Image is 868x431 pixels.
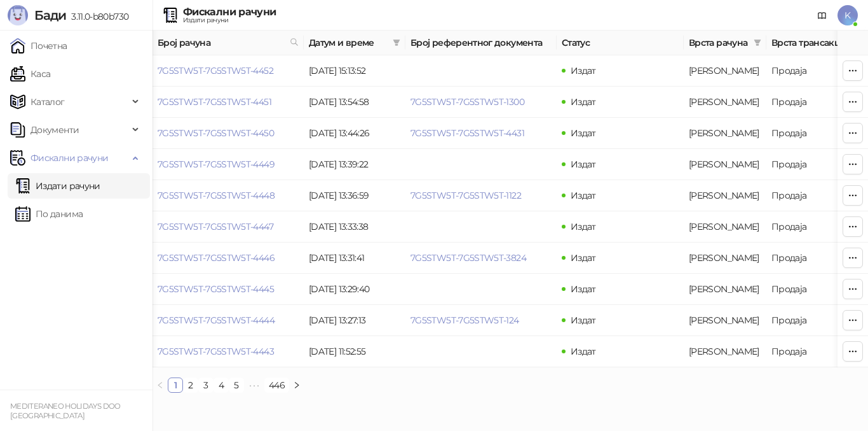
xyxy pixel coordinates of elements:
[689,36,749,50] span: Врста рачуна
[229,378,243,392] a: 5
[304,211,405,243] td: [DATE] 13:33:38
[571,283,596,295] span: Издат
[265,378,288,392] a: 446
[8,5,28,25] img: Logo
[304,180,405,211] td: [DATE] 13:36:59
[571,159,596,170] span: Издат
[153,87,304,118] td: 7G5STW5T-7G5STW5T-4451
[264,378,289,393] li: 446
[158,159,275,170] a: 7G5STW5T-7G5STW5T-4449
[410,96,524,108] a: 7G5STW5T-7G5STW5T-1300
[66,11,128,22] span: 3.11.0-b80b730
[183,17,276,24] div: Издати рачуни
[304,149,405,180] td: [DATE] 13:39:22
[168,378,183,393] li: 1
[571,65,596,76] span: Издат
[684,31,766,55] th: Врста рачуна
[153,274,304,305] td: 7G5STW5T-7G5STW5T-4445
[309,36,388,50] span: Датум и време
[684,336,766,367] td: Аванс
[304,305,405,336] td: [DATE] 13:27:13
[405,31,557,55] th: Број референтног документа
[153,211,304,243] td: 7G5STW5T-7G5STW5T-4447
[158,36,285,50] span: Број рачуна
[158,127,274,139] a: 7G5STW5T-7G5STW5T-4450
[571,221,596,232] span: Издат
[304,87,405,118] td: [DATE] 13:54:58
[214,378,228,392] a: 4
[304,55,405,87] td: [DATE] 15:13:52
[31,145,108,171] span: Фискални рачуни
[751,33,764,52] span: filter
[153,180,304,211] td: 7G5STW5T-7G5STW5T-4448
[10,61,50,87] a: Каса
[10,33,67,59] a: Почетна
[153,118,304,149] td: 7G5STW5T-7G5STW5T-4450
[410,190,521,201] a: 7G5STW5T-7G5STW5T-1122
[158,190,275,201] a: 7G5STW5T-7G5STW5T-4448
[153,305,304,336] td: 7G5STW5T-7G5STW5T-4444
[156,381,164,389] span: left
[771,36,857,50] span: Врста трансакције
[244,378,264,393] li: Следећих 5 Страна
[684,55,766,87] td: Аванс
[158,283,274,295] a: 7G5STW5T-7G5STW5T-4445
[153,243,304,274] td: 7G5STW5T-7G5STW5T-4446
[684,118,766,149] td: Аванс
[153,336,304,367] td: 7G5STW5T-7G5STW5T-4443
[31,117,79,143] span: Документи
[684,180,766,211] td: Аванс
[571,252,596,264] span: Издат
[684,211,766,243] td: Аванс
[229,378,244,393] li: 5
[198,378,214,393] li: 3
[390,33,403,52] span: filter
[153,31,304,55] th: Број рачуна
[754,39,761,46] span: filter
[289,378,304,393] li: Следећа страна
[684,149,766,180] td: Аванс
[304,243,405,274] td: [DATE] 13:31:41
[31,89,65,115] span: Каталог
[158,346,274,357] a: 7G5STW5T-7G5STW5T-4443
[684,305,766,336] td: Аванс
[153,55,304,87] td: 7G5STW5T-7G5STW5T-4452
[34,8,66,23] span: Бади
[571,314,596,326] span: Издат
[684,274,766,305] td: Аванс
[199,378,213,392] a: 3
[684,243,766,274] td: Аванс
[244,378,264,393] span: •••
[15,173,100,199] a: Издати рачуни
[293,381,301,389] span: right
[153,378,168,393] button: left
[15,201,83,227] a: По данима
[153,378,168,393] li: Претходна страна
[158,65,273,76] a: 7G5STW5T-7G5STW5T-4452
[557,31,684,55] th: Статус
[684,87,766,118] td: Аванс
[153,149,304,180] td: 7G5STW5T-7G5STW5T-4449
[10,402,121,420] small: MEDITERANEO HOLIDAYS DOO [GEOGRAPHIC_DATA]
[837,5,858,25] span: K
[158,96,271,108] a: 7G5STW5T-7G5STW5T-4451
[571,190,596,201] span: Издат
[214,378,229,393] li: 4
[158,221,273,232] a: 7G5STW5T-7G5STW5T-4447
[410,314,519,326] a: 7G5STW5T-7G5STW5T-124
[812,5,832,25] a: Документација
[304,118,405,149] td: [DATE] 13:44:26
[183,378,198,393] li: 2
[571,127,596,139] span: Издат
[571,96,596,108] span: Издат
[393,39,400,46] span: filter
[183,7,276,17] div: Фискални рачуни
[571,346,596,357] span: Издат
[158,314,275,326] a: 7G5STW5T-7G5STW5T-4444
[158,252,275,264] a: 7G5STW5T-7G5STW5T-4446
[410,252,526,264] a: 7G5STW5T-7G5STW5T-3824
[410,127,524,139] a: 7G5STW5T-7G5STW5T-4431
[304,336,405,367] td: [DATE] 11:52:55
[304,274,405,305] td: [DATE] 13:29:40
[289,378,304,393] button: right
